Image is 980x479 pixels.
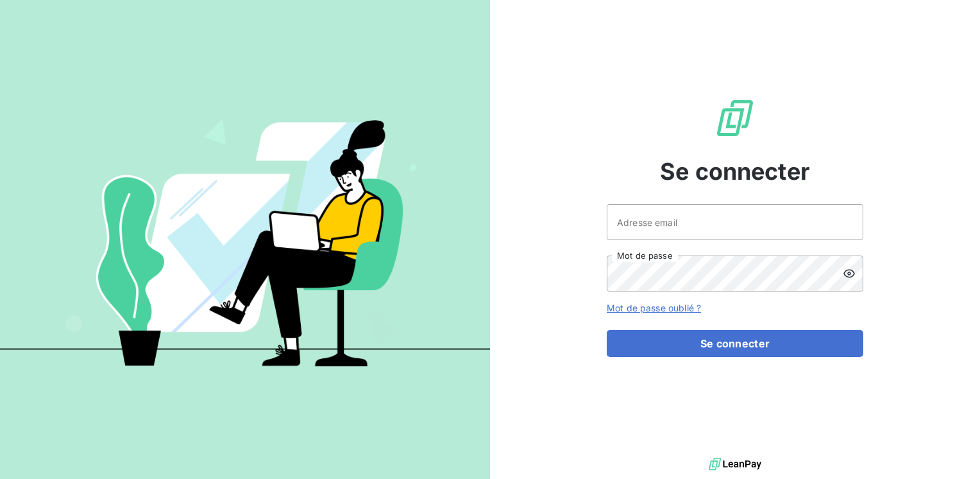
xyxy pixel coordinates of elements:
[607,302,701,313] a: Mot de passe oublié ?
[709,455,761,474] img: logo
[607,204,863,240] input: placeholder
[660,154,810,189] span: Se connecter
[714,98,756,139] img: Logo LeanPay
[607,330,863,357] button: Se connecter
